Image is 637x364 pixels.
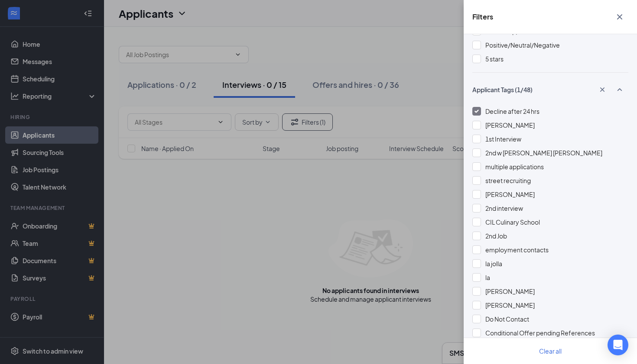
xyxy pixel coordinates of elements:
button: SmallChevronUp [611,81,628,98]
span: 5 stars [485,55,504,63]
span: multiple applications [485,163,544,171]
button: Clear all [529,342,572,360]
span: Positive/Neutral/Negative [485,41,560,49]
h5: Filters [472,12,493,22]
span: 2nd w [PERSON_NAME] [PERSON_NAME] [485,149,602,157]
span: 2nd Job [485,232,507,240]
span: [PERSON_NAME] [485,121,535,129]
span: la [485,274,490,281]
button: Cross [611,9,628,25]
span: 1st Interview [485,135,521,143]
span: Conditional Offer pending References [485,329,595,337]
svg: Cross [598,85,607,94]
div: Open Intercom Messenger [608,335,628,355]
svg: SmallChevronUp [614,84,625,95]
svg: Cross [614,12,625,22]
span: [PERSON_NAME] [485,190,535,198]
span: Decline after 24 hrs [485,107,539,115]
span: [PERSON_NAME] [485,301,535,309]
span: street recruiting [485,177,531,184]
span: Applicant Tags (1/48) [472,85,533,94]
span: la jolla [485,260,502,267]
span: Do Not Contact [485,315,529,323]
img: checkbox [474,110,479,113]
span: 2nd interview [485,204,523,212]
button: Cross [594,82,611,97]
span: CIL Culinary School [485,218,540,226]
span: employment contacts [485,246,549,254]
span: [PERSON_NAME] [485,287,535,295]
